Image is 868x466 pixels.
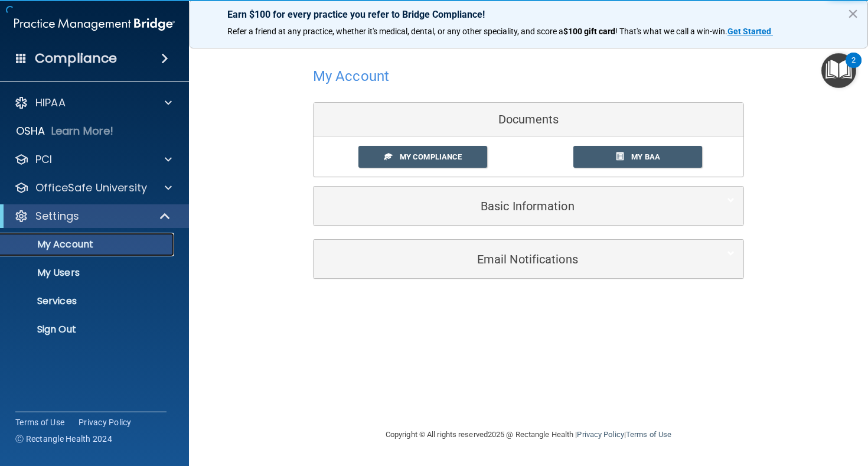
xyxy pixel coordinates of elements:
a: Privacy Policy [577,430,624,439]
h5: Email Notifications [322,253,699,266]
p: OSHA [16,124,45,138]
a: Terms of Use [626,430,671,439]
span: ! That's what we call a win-win. [615,27,727,36]
a: Settings [14,209,171,223]
div: 2 [851,60,856,76]
span: My Compliance [400,152,462,161]
p: My Users [8,267,169,279]
a: PCI [14,152,172,167]
button: Open Resource Center, 2 new notifications [821,53,856,88]
button: Close [847,4,859,23]
p: Settings [35,209,79,223]
a: Email Notifications [322,246,735,272]
p: Sign Out [8,324,169,335]
p: My Account [8,239,169,250]
a: HIPAA [14,96,172,110]
h4: Compliance [35,50,117,67]
a: Get Started [727,27,773,36]
div: Documents [314,103,743,137]
div: Copyright © All rights reserved 2025 @ Rectangle Health | | [313,416,744,454]
p: Services [8,295,169,307]
span: My BAA [631,152,660,161]
p: PCI [35,152,52,167]
p: OfficeSafe University [35,181,147,195]
a: Terms of Use [15,416,64,428]
h4: My Account [313,69,389,84]
p: Earn $100 for every practice you refer to Bridge Compliance! [227,9,830,20]
a: Basic Information [322,193,735,219]
img: PMB logo [14,12,175,36]
a: Privacy Policy [79,416,132,428]
strong: Get Started [727,27,771,36]
h5: Basic Information [322,200,699,213]
strong: $100 gift card [563,27,615,36]
p: Learn More! [51,124,114,138]
a: OfficeSafe University [14,181,172,195]
span: Ⓒ Rectangle Health 2024 [15,433,112,445]
span: Refer a friend at any practice, whether it's medical, dental, or any other speciality, and score a [227,27,563,36]
p: HIPAA [35,96,66,110]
